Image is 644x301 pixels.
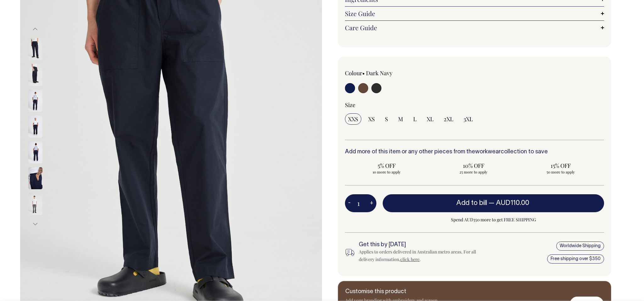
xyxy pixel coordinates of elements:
[395,113,406,125] input: M
[345,101,604,109] div: Size
[441,113,457,125] input: 2XL
[496,200,529,206] span: AUD110.00
[366,69,392,77] label: Dark Navy
[362,69,365,77] span: •
[367,197,376,210] button: +
[475,149,501,155] a: workwear
[28,193,42,215] img: charcoal
[348,162,425,169] span: 5% OFF
[424,113,437,125] input: XL
[359,248,486,263] div: Applies to orders delivered in Australian metro areas. For all delivery information, .
[464,115,473,123] span: 3XL
[413,115,417,123] span: L
[348,169,425,174] span: 10 more to apply
[345,113,361,125] input: XXS
[398,115,403,123] span: M
[28,38,42,60] img: dark-navy
[365,113,378,125] input: XS
[345,289,446,295] h6: Customise this product
[444,115,453,123] span: 2XL
[368,115,375,123] span: XS
[456,200,487,206] span: Add to bill
[359,242,486,248] h6: Get this by [DATE]
[28,116,42,138] img: dark-navy
[435,169,512,174] span: 25 more to apply
[28,90,42,112] img: dark-navy
[28,141,42,163] img: dark-navy
[382,113,391,125] input: S
[385,115,388,123] span: S
[383,194,604,212] button: Add to bill —AUD110.00
[345,69,449,77] div: Colour
[348,115,358,123] span: XXS
[427,115,434,123] span: XL
[345,24,604,31] a: Care Guide
[432,160,515,176] input: 10% OFF 25 more to apply
[31,217,40,231] button: Next
[435,162,512,169] span: 10% OFF
[522,162,599,169] span: 15% OFF
[460,113,476,125] input: 3XL
[522,169,599,174] span: 50 more to apply
[31,22,40,36] button: Previous
[345,149,604,155] h6: Add more of this item or any other pieces from the collection to save
[519,160,602,176] input: 15% OFF 50 more to apply
[345,160,428,176] input: 5% OFF 10 more to apply
[345,197,354,210] button: -
[410,113,420,125] input: L
[28,167,42,189] img: dark-navy
[489,200,531,206] span: —
[383,216,604,224] span: Spend AUD350 more to get FREE SHIPPING
[345,10,604,17] a: Size Guide
[400,256,419,262] a: click here
[28,64,42,86] img: dark-navy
